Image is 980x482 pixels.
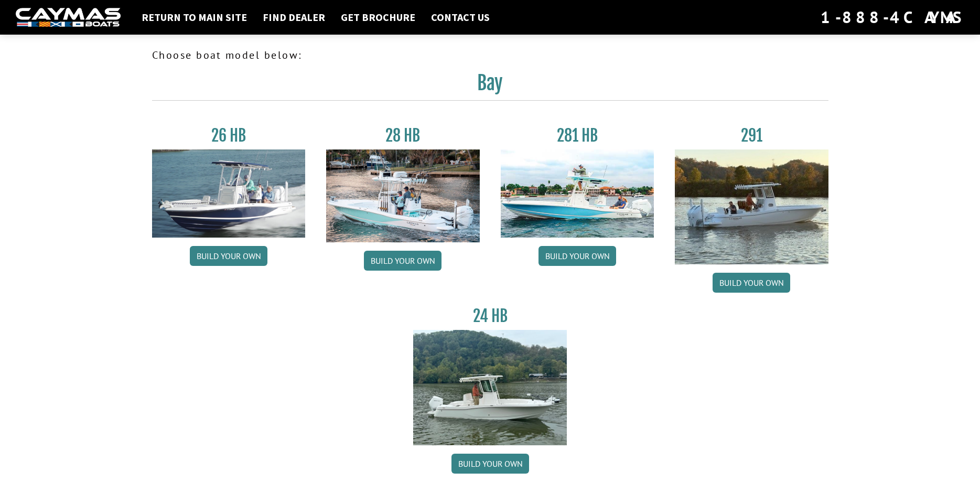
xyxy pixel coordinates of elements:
h3: 28 HB [326,126,480,145]
a: Return to main site [136,10,252,24]
a: Get Brochure [336,10,421,24]
h3: 26 HB [152,126,306,145]
img: 291_Thumbnail.jpg [675,149,828,264]
img: 26_new_photo_resized.jpg [152,149,306,238]
p: Choose boat model below: [152,47,828,63]
img: 28-hb-twin.jpg [501,149,654,238]
div: 1-888-4CAYMAS [821,6,964,29]
a: Build your own [190,246,267,266]
a: Contact Us [426,10,495,24]
h3: 281 HB [501,126,654,145]
img: white-logo-c9c8dbefe5ff5ceceb0f0178aa75bf4bb51f6bca0971e226c86eb53dfe498488.png [16,8,121,27]
a: Build your own [364,251,441,271]
img: 24_HB_thumbnail.jpg [413,330,567,445]
a: Build your own [713,273,790,293]
img: 28_hb_thumbnail_for_caymas_connect.jpg [326,149,480,242]
a: Find Dealer [257,10,330,24]
h3: 24 HB [413,306,567,326]
h3: 291 [675,126,828,145]
h2: Bay [152,71,828,101]
a: Build your own [539,246,616,266]
a: Build your own [451,454,529,474]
